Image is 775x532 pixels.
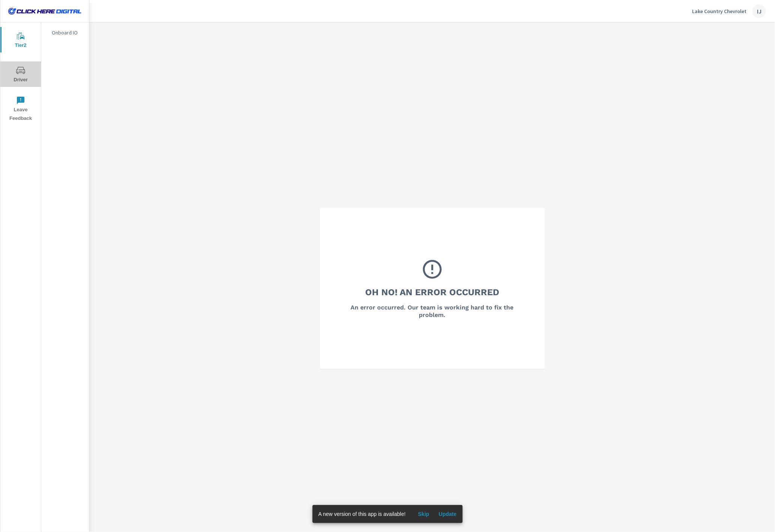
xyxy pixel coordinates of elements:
[0,22,41,126] div: nav menu
[318,511,406,517] span: A new version of this app is available!
[3,66,39,84] span: Driver
[415,511,433,517] span: Skip
[3,96,39,123] span: Leave Feedback
[752,4,766,18] div: IJ
[3,31,39,50] span: Tier2
[412,508,436,520] button: Skip
[439,511,457,517] span: Update
[436,508,460,520] button: Update
[52,29,83,36] p: Onboard IO
[41,27,89,38] div: Onboard IO
[340,304,525,319] h6: An error occurred. Our team is working hard to fix the problem.
[692,8,746,15] p: Lake Country Chevrolet
[365,286,499,299] h3: Oh No! An Error Occurred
